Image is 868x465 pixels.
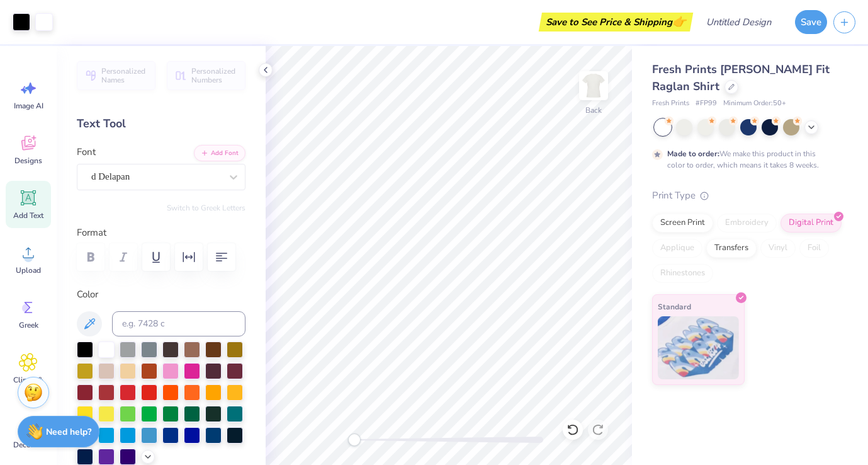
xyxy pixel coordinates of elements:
[795,10,827,34] button: Save
[348,433,361,446] div: Accessibility label
[167,61,245,90] button: Personalized Numbers
[77,226,245,240] label: Format
[652,214,713,233] div: Screen Print
[658,300,691,313] span: Standard
[723,98,786,109] span: Minimum Order: 50 +
[760,239,796,258] div: Vinyl
[581,73,606,98] img: Back
[652,188,843,203] div: Print Type
[191,67,238,84] span: Personalized Numbers
[667,149,719,159] strong: Made to order:
[19,320,38,330] span: Greek
[101,67,148,84] span: Personalized Names
[696,98,717,109] span: # FP99
[77,145,96,159] label: Font
[77,115,245,132] div: Text Tool
[652,264,713,283] div: Rhinestones
[13,440,43,450] span: Decorate
[652,62,830,94] span: Fresh Prints [PERSON_NAME] Fit Raglan Shirt
[77,287,245,302] label: Color
[717,214,777,233] div: Embroidery
[77,61,155,90] button: Personalized Names
[652,239,702,258] div: Applique
[696,9,789,35] input: Untitled Design
[667,148,822,171] div: We make this product in this color to order, which means it takes 8 weeks.
[46,426,91,438] strong: Need help?
[672,14,686,29] span: 👉
[167,203,245,213] button: Switch to Greek Letters
[14,156,42,166] span: Designs
[194,145,245,161] button: Add Font
[14,101,43,111] span: Image AI
[8,375,49,395] span: Clipart & logos
[706,239,757,258] div: Transfers
[542,13,690,32] div: Save to See Price & Shipping
[16,265,41,275] span: Upload
[658,316,739,379] img: Standard
[652,98,689,109] span: Fresh Prints
[112,311,245,336] input: e.g. 7428 c
[585,105,602,116] div: Back
[799,239,829,258] div: Foil
[13,210,43,221] span: Add Text
[781,214,842,233] div: Digital Print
